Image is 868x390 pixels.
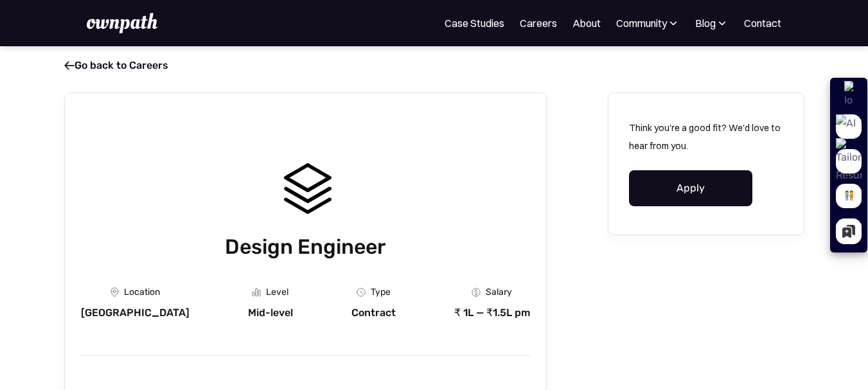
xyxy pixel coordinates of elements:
div: Community [616,15,680,31]
div: Salary [486,287,512,297]
a: Go back to Careers [64,59,168,71]
div: Location [124,287,160,297]
div: Community [616,15,667,31]
div: Blog [695,15,729,31]
img: Clock Icon - Job Board X Webflow Template [357,288,366,297]
a: About [572,15,601,31]
div: Type [371,287,391,297]
h1: Design Engineer [81,232,530,261]
div: ₹ 1L — ₹1.5L pm [454,306,530,319]
img: Money Icon - Job Board X Webflow Template [472,288,481,297]
div: Contract [351,306,396,319]
a: Apply [629,170,752,206]
a: Case Studies [445,15,504,31]
img: Graph Icon - Job Board X Webflow Template [252,288,261,297]
div: Mid-level [248,306,293,319]
div: Blog [695,15,716,31]
span:  [64,59,75,72]
a: Careers [520,15,557,31]
div: Level [266,287,288,297]
img: Location Icon - Job Board X Webflow Template [111,287,119,297]
div: [GEOGRAPHIC_DATA] [81,306,190,319]
a: Contact [744,15,781,31]
p: Think you're a good fit? We'd love to hear from you. [629,119,783,155]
